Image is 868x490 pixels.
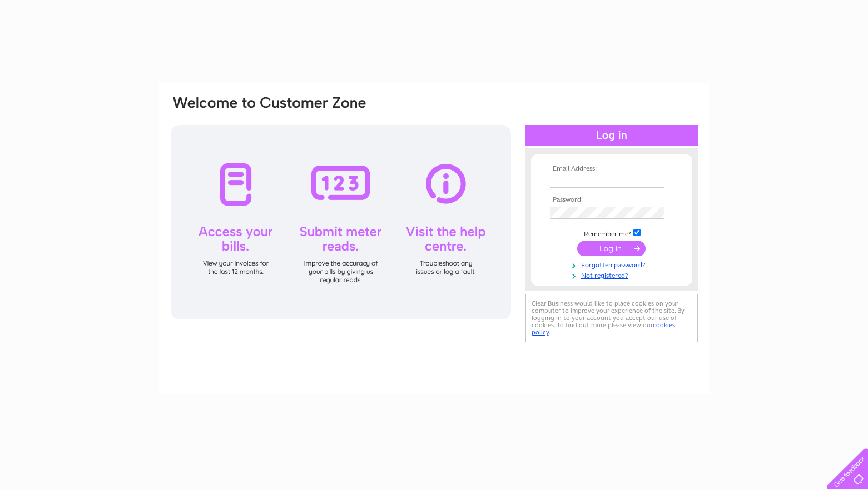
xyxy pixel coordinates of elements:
input: Submit [577,241,646,256]
a: Not registered? [550,269,676,280]
div: Clear Business would like to place cookies on your computer to improve your experience of the sit... [525,294,698,342]
th: Email Address: [547,165,676,173]
td: Remember me? [547,227,676,238]
th: Password: [547,196,676,204]
a: Forgotten password? [550,259,676,269]
a: cookies policy [532,321,675,336]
